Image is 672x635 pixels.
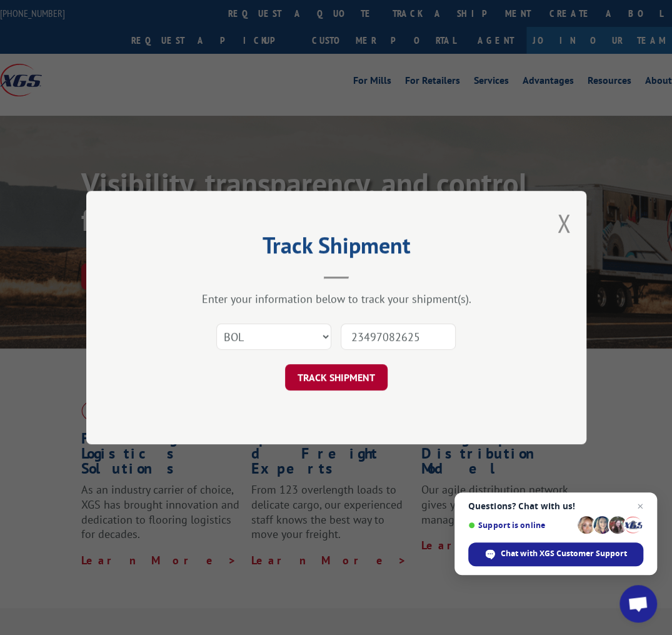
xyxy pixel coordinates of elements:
[341,323,456,350] input: Number(s)
[149,292,524,306] div: Enter your information below to track your shipment(s).
[468,542,643,566] span: Chat with XGS Customer Support
[149,236,524,260] h2: Track Shipment
[557,206,571,240] button: Close modal
[468,501,643,511] span: Questions? Chat with us!
[285,364,388,390] button: TRACK SHIPMENT
[501,548,627,559] span: Chat with XGS Customer Support
[468,521,573,530] span: Support is online
[619,585,657,622] a: Open chat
